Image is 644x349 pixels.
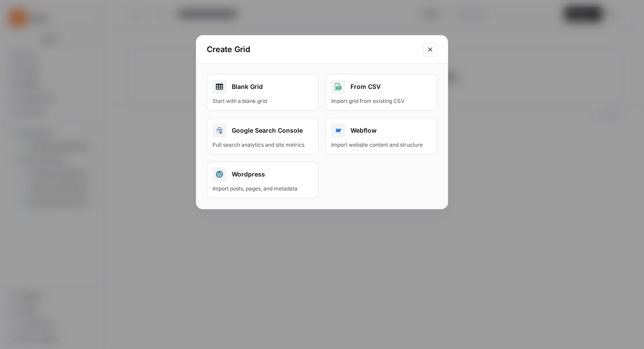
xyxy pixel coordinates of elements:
[207,118,318,155] button: Google Search ConsolePull search analytics and site metrics
[331,97,432,105] div: Import grid from existing CSV
[326,118,437,155] button: WebflowImport website content and structure
[423,42,437,56] button: Close modal
[326,74,437,111] button: From CSVImport grid from existing CSV
[212,80,313,94] div: Blank Grid
[331,141,432,149] div: Import website content and structure
[207,74,318,111] a: Blank GridStart with a blank grid
[331,123,432,137] div: Webflow
[207,162,318,198] button: WordpressImport posts, pages, and metadata
[331,80,432,94] div: From CSV
[212,123,313,137] div: Google Search Console
[212,185,313,193] div: Import posts, pages, and metadata
[212,167,313,181] div: Wordpress
[212,141,313,149] div: Pull search analytics and site metrics
[212,97,313,105] div: Start with a blank grid
[207,43,418,56] h2: Create Grid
